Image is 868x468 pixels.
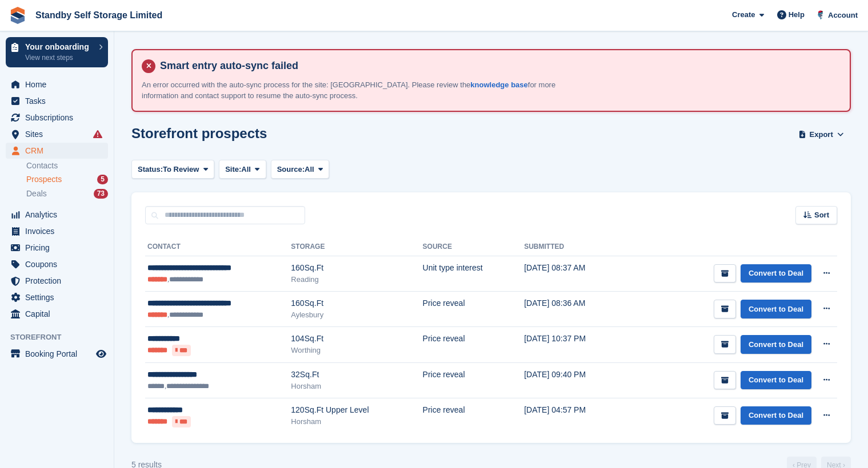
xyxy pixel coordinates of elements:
div: Worthing [291,345,422,356]
td: [DATE] 04:57 PM [524,398,628,434]
h4: Smart entry auto-sync failed [155,59,841,72]
a: menu [6,306,108,322]
td: [DATE] 09:40 PM [524,362,628,398]
h1: Storefront prospects [131,126,267,141]
td: [DATE] 08:37 AM [524,256,628,292]
a: Preview store [94,347,108,361]
span: Capital [25,306,94,322]
a: Convert to Deal [741,300,811,318]
span: Account [828,10,858,21]
span: Pricing [25,240,94,256]
p: An error occurred with the auto-sync process for the site: [GEOGRAPHIC_DATA]. Please review the f... [142,79,570,102]
button: Source: All [271,160,330,179]
span: Sites [25,126,94,142]
span: CRM [25,143,94,159]
div: 5 [97,175,108,184]
th: Source [423,238,525,256]
div: 160Sq.Ft [291,262,422,274]
a: knowledge base [470,80,527,89]
span: Sort [814,209,829,221]
span: All [305,164,314,175]
div: Horsham [291,416,422,427]
i: Smart entry sync failures have occurred [93,130,102,139]
div: 104Sq.Ft [291,333,422,345]
a: Standby Self Storage Limited [31,6,167,25]
span: Prospects [26,174,62,185]
img: stora-icon-8386f47178a22dfd0bd8f6a31ec36ba5ce8667c1dd55bd0f319d3a0aa187defe.svg [9,7,26,24]
a: Your onboarding View next steps [6,37,108,67]
span: Protection [25,273,94,289]
span: All [241,164,251,175]
th: Contact [145,238,291,256]
td: Price reveal [423,292,525,327]
a: Convert to Deal [741,335,811,354]
a: menu [6,346,108,362]
span: To Review [163,164,199,175]
td: [DATE] 08:36 AM [524,292,628,327]
a: menu [6,93,108,109]
a: Convert to Deal [741,406,811,425]
div: 32Sq.Ft [291,369,422,381]
button: Site: All [219,160,266,179]
img: Glenn Fisher [815,9,826,21]
span: Storefront [10,332,114,343]
a: menu [6,143,108,159]
span: Analytics [25,207,94,223]
button: Status: To Review [131,160,214,179]
span: Subscriptions [25,110,94,126]
div: 73 [94,189,108,199]
td: Unit type interest [423,256,525,292]
a: menu [6,289,108,305]
a: Contacts [26,160,108,171]
a: menu [6,126,108,142]
th: Storage [291,238,422,256]
a: menu [6,76,108,92]
a: menu [6,240,108,256]
span: Coupons [25,256,94,272]
a: Convert to Deal [741,264,811,283]
td: [DATE] 10:37 PM [524,327,628,363]
a: Convert to Deal [741,371,811,390]
td: Price reveal [423,327,525,363]
div: Reading [291,274,422,285]
span: Settings [25,289,94,305]
span: Invoices [25,223,94,239]
span: Source: [277,164,305,175]
div: 120Sq.Ft Upper Level [291,404,422,416]
span: Site: [225,164,241,175]
th: Submitted [524,238,628,256]
span: Home [25,76,94,92]
td: Price reveal [423,362,525,398]
span: Booking Portal [25,346,94,362]
p: View next steps [25,53,93,63]
a: menu [6,256,108,272]
span: Create [732,9,755,21]
a: Deals 73 [26,188,108,200]
a: menu [6,110,108,126]
a: menu [6,223,108,239]
span: Status: [138,164,163,175]
div: Horsham [291,381,422,392]
span: Deals [26,188,47,199]
span: Help [789,9,805,21]
div: 160Sq.Ft [291,297,422,309]
button: Export [796,126,846,144]
span: Tasks [25,93,94,109]
span: Export [810,129,833,140]
a: Prospects 5 [26,174,108,185]
td: Price reveal [423,398,525,434]
a: menu [6,273,108,289]
p: Your onboarding [25,43,93,51]
a: menu [6,207,108,223]
div: Aylesbury [291,309,422,321]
